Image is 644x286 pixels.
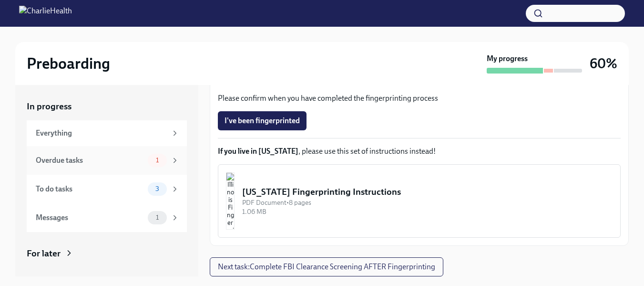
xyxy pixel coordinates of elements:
[36,128,167,138] div: Everything
[210,257,443,276] button: Next task:Complete FBI Clearance Screening AFTER Fingerprinting
[590,55,617,72] h3: 60%
[27,100,187,113] a: In progress
[27,54,110,73] h2: Preboarding
[242,207,613,216] div: 1.06 MB
[487,53,528,64] strong: My progress
[225,116,300,126] span: I've been fingerprinted
[27,247,187,260] a: For later
[150,214,164,221] span: 1
[27,247,61,260] div: For later
[27,146,187,175] a: Overdue tasks1
[27,120,187,146] a: Everything
[218,164,621,238] button: [US_STATE] Fingerprinting InstructionsPDF Document•8 pages1.06 MB
[242,198,613,207] div: PDF Document • 8 pages
[242,186,613,198] div: [US_STATE] Fingerprinting Instructions
[36,155,144,166] div: Overdue tasks
[27,203,187,232] a: Messages1
[19,6,72,21] img: CharlieHealth
[218,111,307,130] button: I've been fingerprinted
[218,147,298,156] strong: If you live in [US_STATE]
[36,212,144,223] div: Messages
[27,175,187,203] a: To do tasks3
[218,146,621,157] p: , please use this set of instructions instead!
[226,172,235,230] img: Illinois Fingerprinting Instructions
[218,93,621,104] p: Please confirm when you have completed the fingerprinting process
[218,262,435,272] span: Next task : Complete FBI Clearance Screening AFTER Fingerprinting
[150,185,165,192] span: 3
[150,157,164,164] span: 1
[36,184,144,194] div: To do tasks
